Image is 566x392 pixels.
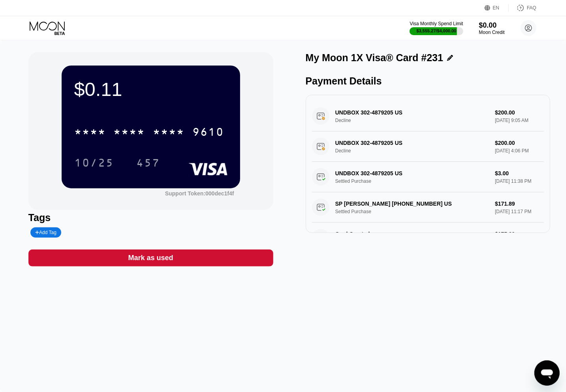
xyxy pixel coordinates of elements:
[479,21,505,35] div: $0.00Moon Credit
[30,227,61,238] div: Add Tag
[35,230,56,235] div: Add Tag
[28,212,273,223] div: Tags
[479,30,505,35] div: Moon Credit
[131,153,166,173] div: 457
[128,253,173,263] div: Mark as used
[306,75,551,87] div: Payment Details
[165,190,234,197] div: Support Token:000dec1f4f
[493,5,500,11] div: EN
[165,190,234,197] div: Support Token: 000dec1f4f
[193,127,224,139] div: 9610
[410,21,463,35] div: Visa Monthly Spend Limit$3,555.27/$4,000.00
[137,158,160,170] div: 457
[28,249,273,266] div: Mark as used
[306,52,444,64] div: My Moon 1X Visa® Card #231
[534,360,560,386] iframe: Кнопка запуска окна обмена сообщениями
[410,21,463,26] div: Visa Monthly Spend Limit
[74,158,114,170] div: 10/25
[509,4,536,12] div: FAQ
[479,21,505,30] div: $0.00
[527,5,536,11] div: FAQ
[485,4,509,12] div: EN
[74,78,228,100] div: $0.11
[68,153,120,173] div: 10/25
[417,28,457,33] div: $3,555.27 / $4,000.00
